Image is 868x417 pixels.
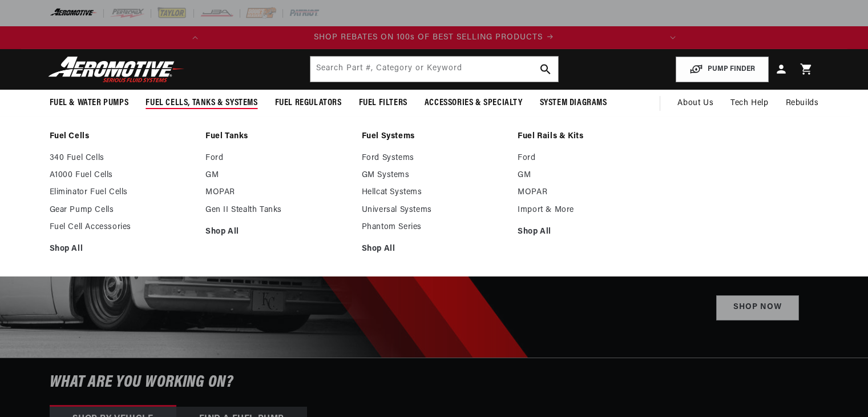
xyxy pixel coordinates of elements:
a: Ford [518,153,663,163]
summary: Fuel & Water Pumps [41,90,138,117]
img: Aeromotive [45,56,188,83]
span: Fuel & Water Pumps [50,97,129,109]
div: 1 of 2 [207,31,661,44]
a: Hellcat Systems [362,187,507,198]
a: Fuel Cell Accessories [50,222,195,232]
a: Shop All [205,227,350,237]
span: Accessories & Specialty [425,97,523,109]
a: Fuel Rails & Kits [518,131,663,142]
a: Ford [205,153,350,163]
summary: Fuel Cells, Tanks & Systems [137,90,266,117]
a: Gear Pump Cells [50,205,195,215]
input: Search by Part Number, Category or Keyword [310,57,558,82]
span: About Us [677,99,713,107]
a: GM Systems [362,170,507,181]
button: Translation missing: en.sections.announcements.previous_announcement [184,26,207,49]
a: MOPAR [205,187,350,198]
slideshow-component: Translation missing: en.sections.announcements.announcement_bar [21,26,847,49]
a: Universal Systems [362,205,507,215]
a: Fuel Cells [50,131,195,142]
a: About Us [669,90,722,117]
span: System Diagrams [540,97,607,109]
h6: What are you working on? [21,358,847,407]
summary: Fuel Filters [350,90,416,117]
a: Import & More [518,205,663,215]
a: A1000 Fuel Cells [50,170,195,181]
a: Shop All [50,244,195,254]
button: PUMP FINDER [676,57,769,82]
a: Eliminator Fuel Cells [50,187,195,198]
a: Shop All [362,244,507,254]
a: Fuel Systems [362,131,507,142]
summary: Fuel Regulators [267,90,350,117]
summary: Accessories & Specialty [416,90,531,117]
a: Gen II Stealth Tanks [205,205,350,215]
span: Fuel Filters [359,97,407,109]
span: Tech Help [730,97,768,110]
a: Ford Systems [362,153,507,163]
span: Fuel Cells, Tanks & Systems [146,97,257,109]
span: Rebuilds [786,97,819,110]
h2: SHOP SUMMER REBATES ON BEST SELLING FUEL DELIVERY [311,164,799,284]
a: 340 Fuel Cells [50,153,195,163]
div: Announcement [207,31,661,44]
button: Translation missing: en.sections.announcements.next_announcement [661,26,684,49]
a: Phantom Series [362,222,507,232]
a: GM [205,170,350,181]
summary: System Diagrams [531,90,616,117]
a: GM [518,170,663,181]
button: search button [533,57,558,82]
a: MOPAR [518,187,663,198]
a: Shop All [518,227,663,237]
span: SHOP REBATES ON 100s OF BEST SELLING PRODUCTS [314,33,543,42]
summary: Rebuilds [777,90,827,117]
summary: Tech Help [722,90,777,117]
a: SHOP REBATES ON 100s OF BEST SELLING PRODUCTS [207,31,661,44]
a: Fuel Tanks [205,131,350,142]
span: Fuel Regulators [275,97,342,109]
a: Shop Now [716,295,799,321]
